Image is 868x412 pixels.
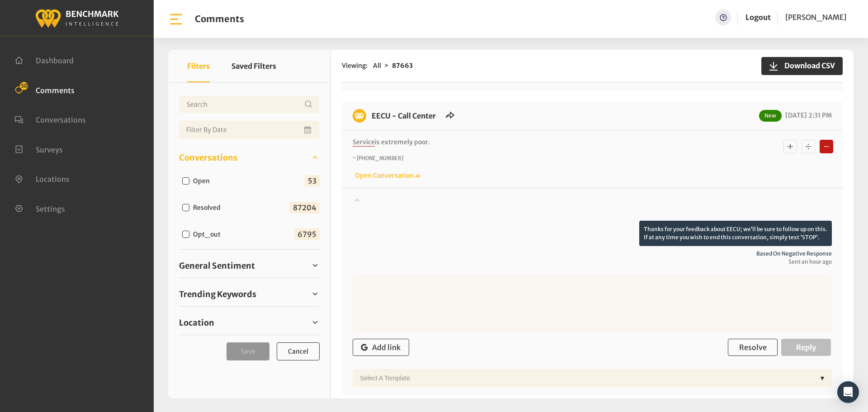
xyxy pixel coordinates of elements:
[179,260,255,272] span: General Sentiment
[179,287,320,301] a: Trending Keywords
[190,176,217,186] label: Open
[195,14,244,24] h1: Comments
[302,121,314,139] button: Open Calendar
[353,258,832,266] span: Sent an hour ago
[20,82,28,90] span: 50
[781,137,835,156] div: Basic example
[785,9,846,25] a: [PERSON_NAME]
[179,316,320,329] a: Location
[179,152,237,164] span: Conversations
[14,174,70,183] a: Locations
[14,114,86,123] a: Conversations
[305,175,320,187] span: 53
[231,50,276,82] button: Saved Filters
[779,60,835,71] span: Download CSV
[182,204,189,211] input: Resolved
[36,204,65,213] span: Settings
[14,204,65,213] a: Settings
[179,288,256,300] span: Trending Keywords
[342,61,368,71] span: Viewing:
[372,111,436,120] a: EECU - Call Center
[36,145,63,154] span: Surveys
[35,7,119,29] img: benchmark
[190,230,228,239] label: Opt_out
[353,137,712,147] p: is extremely poor.
[745,9,771,25] a: Logout
[179,259,320,272] a: General Sentiment
[373,62,381,70] span: All
[190,203,228,213] label: Resolved
[14,55,74,64] a: Dashboard
[182,177,189,185] input: Open
[816,369,829,387] div: ▼
[745,13,771,22] a: Logout
[353,155,403,161] i: ~ [PHONE_NUMBER]
[36,56,74,65] span: Dashboard
[353,339,409,356] button: Add link
[353,138,375,147] span: Service
[761,57,843,75] button: Download CSV
[294,228,320,240] span: 6795
[277,342,320,360] button: Cancel
[14,144,63,153] a: Surveys
[36,85,75,95] span: Comments
[783,111,832,119] span: [DATE] 2:31 PM
[353,109,366,123] img: benchmark
[639,221,832,246] p: Thanks for your feedback about EECU; we’ll be sure to follow up on this. If at any time you wish ...
[36,175,70,184] span: Locations
[353,171,420,180] a: Open Conversation
[182,231,189,238] input: Opt_out
[179,121,320,139] input: Date range input field
[179,151,320,164] a: Conversations
[187,50,210,82] button: Filters
[179,95,320,114] input: Username
[759,110,782,122] span: New
[739,343,767,352] span: Resolve
[36,115,86,124] span: Conversations
[179,317,214,329] span: Location
[168,11,184,27] img: bar
[355,369,816,387] div: Select a Template
[290,202,320,213] span: 87204
[837,381,859,403] div: Open Intercom Messenger
[392,62,413,70] strong: 87663
[353,250,832,258] span: Based on negative response
[785,13,846,22] span: [PERSON_NAME]
[366,109,441,123] h6: EECU - Call Center
[728,339,778,356] button: Resolve
[14,85,75,94] a: Comments 50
